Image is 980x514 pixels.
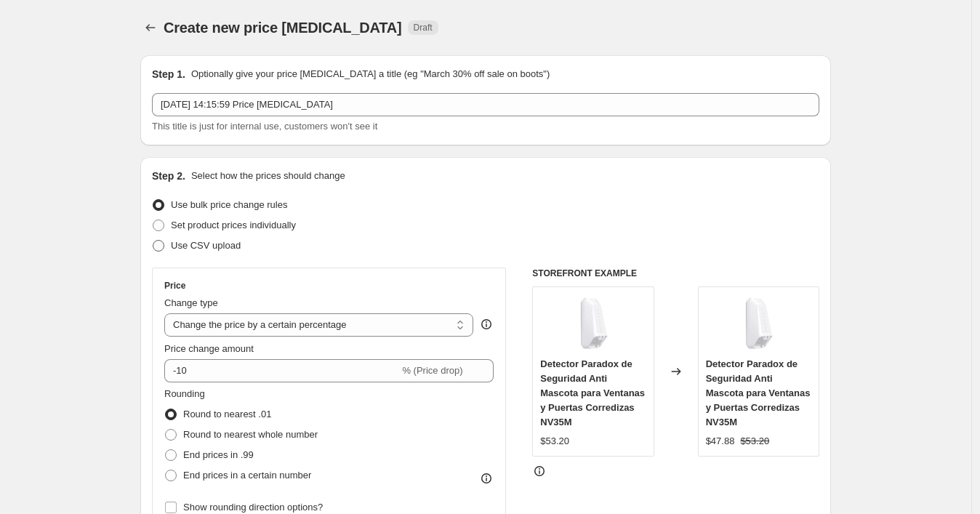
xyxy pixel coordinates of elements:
input: -15 [164,359,399,382]
button: Price change jobs [140,17,161,38]
span: Price change amount [164,343,254,354]
span: Round to nearest .01 [183,409,271,419]
span: Detector Paradox de Seguridad Anti Mascota para Ventanas y Puertas Corredizas NV35M [706,358,811,427]
span: Round to nearest whole number [183,429,318,440]
div: $47.88 [706,434,735,449]
span: % (Price drop) [402,365,462,376]
span: Use CSV upload [171,240,241,251]
span: End prices in .99 [183,449,254,460]
span: Detector Paradox de Seguridad Anti Mascota para Ventanas y Puertas Corredizas NV35M [540,358,645,427]
span: End prices in a certain number [183,470,311,481]
span: Create new price [MEDICAL_DATA] [164,20,402,36]
p: Optionally give your price [MEDICAL_DATA] a title (eg "March 30% off sale on boots") [191,67,550,81]
strike: $53.20 [740,434,769,449]
span: Draft [414,22,433,33]
h3: Price [164,280,185,292]
div: help [479,317,494,332]
h2: Step 2. [152,169,185,183]
input: 30% off holiday sale [152,93,819,116]
div: $53.20 [540,434,569,449]
span: Change type [164,297,218,308]
span: Use bulk price change rules [171,199,287,210]
p: Select how the prices should change [191,169,345,183]
span: Show rounding direction options? [183,502,323,513]
h2: Step 1. [152,67,185,81]
span: This title is just for internal use, customers won't see it [152,121,377,132]
img: NV35M-2_80x.jpg [564,294,622,353]
span: Rounding [164,388,205,399]
span: Set product prices individually [171,220,296,230]
h6: STOREFRONT EXAMPLE [532,268,819,279]
img: NV35M-2_80x.jpg [729,294,787,353]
